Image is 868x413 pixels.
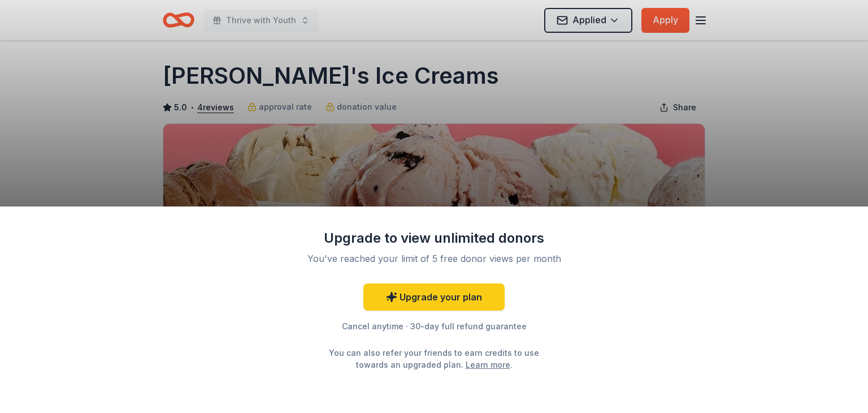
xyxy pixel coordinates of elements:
[287,320,581,333] div: Cancel anytime · 30-day full refund guarantee
[301,252,567,265] div: You've reached your limit of 5 free donor views per month
[363,283,505,311] a: Upgrade your plan
[319,347,549,371] div: You can also refer your friends to earn credits to use towards an upgraded plan. .
[287,229,581,247] div: Upgrade to view unlimited donors
[466,359,510,371] a: Learn more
